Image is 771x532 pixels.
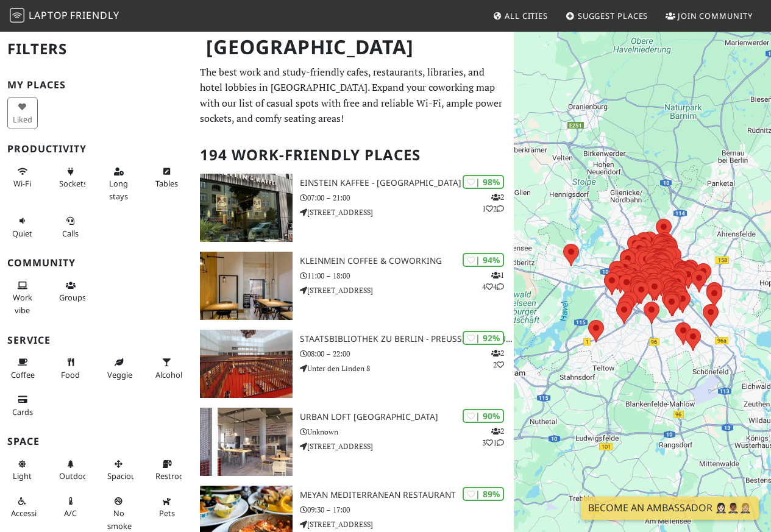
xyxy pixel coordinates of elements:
[13,470,32,481] span: Natural light
[488,5,553,27] a: All Cities
[200,65,506,127] p: The best work and study-friendly cafes, restaurants, libraries, and hotel lobbies in [GEOGRAPHIC_...
[200,137,506,174] h2: 194 Work-Friendly Places
[7,335,185,346] h3: Service
[55,211,86,243] button: Calls
[300,490,514,500] h3: Meyan Mediterranean Restaurant
[7,389,38,422] button: Cards
[482,269,504,293] p: 1 4 4
[155,369,182,380] span: Alcohol
[55,161,86,194] button: Sockets
[59,292,86,303] span: Group tables
[300,426,514,438] p: Unknown
[107,470,140,481] span: Spacious
[193,330,514,398] a: Staatsbibliothek zu Berlin - Preußischer Kulturbesitz | 92% 22 Staatsbibliothek zu Berlin - Preuß...
[152,352,182,385] button: Alcohol
[7,491,38,523] button: Accessible
[12,228,32,239] span: Quiet
[300,285,514,296] p: [STREET_ADDRESS]
[152,454,182,486] button: Restroom
[300,270,514,282] p: 11:00 – 18:00
[55,352,86,385] button: Food
[7,454,38,486] button: Light
[7,275,38,320] button: Work vibe
[463,487,504,501] div: | 89%
[463,409,504,423] div: | 90%
[7,79,185,91] h3: My Places
[13,178,31,189] span: Stable Wi-Fi
[200,174,293,242] img: Einstein Kaffee - Charlottenburg
[578,10,648,21] span: Suggest Places
[62,228,79,239] span: Video/audio calls
[200,252,293,320] img: KleinMein Coffee & Coworking
[196,30,511,64] h1: [GEOGRAPHIC_DATA]
[59,178,87,189] span: Power sockets
[678,10,753,21] span: Join Community
[11,508,48,519] span: Accessible
[661,5,758,27] a: Join Community
[55,491,86,523] button: A/C
[193,174,514,242] a: Einstein Kaffee - Charlottenburg | 98% 212 Einstein Kaffee - [GEOGRAPHIC_DATA] 07:00 – 21:00 [STR...
[159,508,175,519] span: Pet friendly
[505,10,548,21] span: All Cities
[7,30,185,68] h2: Filters
[70,9,119,22] span: Friendly
[104,161,134,206] button: Long stays
[7,436,185,447] h3: Space
[155,178,178,189] span: Work-friendly tables
[300,363,514,374] p: Unter den Linden 8
[193,252,514,320] a: KleinMein Coffee & Coworking | 94% 144 KleinMein Coffee & Coworking 11:00 – 18:00 [STREET_ADDRESS]
[300,348,514,360] p: 08:00 – 22:00
[55,454,86,486] button: Outdoor
[109,178,128,201] span: Long stays
[61,369,80,380] span: Food
[300,178,514,188] h3: Einstein Kaffee - [GEOGRAPHIC_DATA]
[300,192,514,204] p: 07:00 – 21:00
[300,334,514,344] h3: Staatsbibliothek zu Berlin - Preußischer Kulturbesitz
[55,275,86,308] button: Groups
[300,207,514,218] p: [STREET_ADDRESS]
[152,491,182,523] button: Pets
[7,257,185,269] h3: Community
[155,470,191,481] span: Restroom
[482,425,504,449] p: 2 3 1
[12,406,33,417] span: Credit cards
[59,470,91,481] span: Outdoor area
[29,9,68,22] span: Laptop
[482,191,504,215] p: 2 1 2
[107,508,132,531] span: Smoke free
[7,161,38,194] button: Wi-Fi
[107,369,132,380] span: Veggie
[7,211,38,243] button: Quiet
[463,331,504,345] div: | 92%
[193,408,514,476] a: URBAN LOFT Berlin | 90% 231 URBAN LOFT [GEOGRAPHIC_DATA] Unknown [STREET_ADDRESS]
[64,508,77,519] span: Air conditioned
[300,256,514,266] h3: KleinMein Coffee & Coworking
[300,441,514,452] p: [STREET_ADDRESS]
[104,352,134,385] button: Veggie
[561,5,653,27] a: Suggest Places
[13,292,32,315] span: People working
[300,519,514,530] p: [STREET_ADDRESS]
[300,504,514,516] p: 09:30 – 17:00
[10,5,119,27] a: LaptopFriendly LaptopFriendly
[7,143,185,155] h3: Productivity
[463,175,504,189] div: | 98%
[491,347,504,371] p: 2 2
[200,330,293,398] img: Staatsbibliothek zu Berlin - Preußischer Kulturbesitz
[581,497,759,520] a: Become an Ambassador 🤵🏻‍♀️🤵🏾‍♂️🤵🏼‍♀️
[200,408,293,476] img: URBAN LOFT Berlin
[7,352,38,385] button: Coffee
[11,369,35,380] span: Coffee
[104,454,134,486] button: Spacious
[300,412,514,422] h3: URBAN LOFT [GEOGRAPHIC_DATA]
[10,8,24,23] img: LaptopFriendly
[152,161,182,194] button: Tables
[463,253,504,267] div: | 94%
